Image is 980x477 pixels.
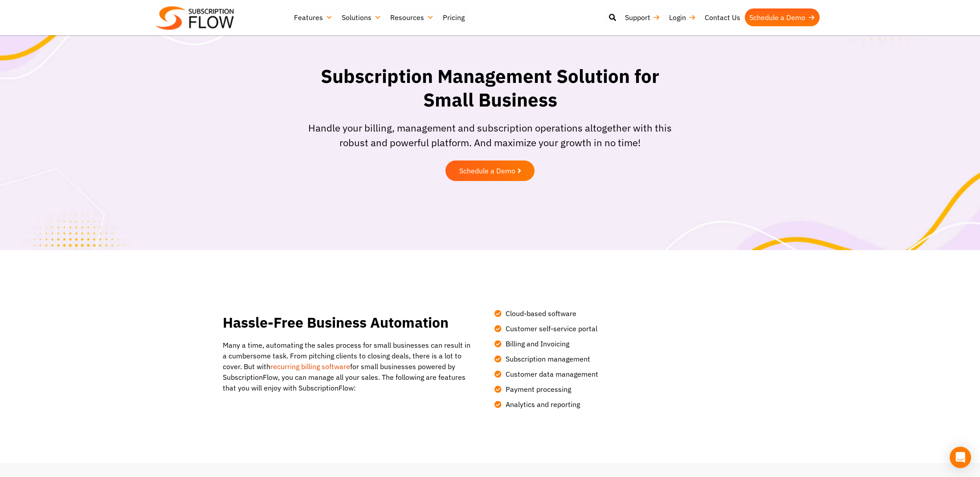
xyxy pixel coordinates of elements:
a: Contact Us [700,8,745,26]
a: Schedule a Demo [745,8,820,26]
p: Many a time, automating the sales process for small businesses can result in a cumbersome task. F... [223,340,472,393]
a: Support [621,8,665,26]
span: Customer self-service portal [503,323,597,334]
a: Resources [386,8,438,26]
a: Features [290,8,337,26]
span: Subscription management [503,354,590,364]
a: recurring billing software [270,362,350,371]
span: Schedule a Demo [459,167,515,174]
span: Payment processing [503,384,571,395]
span: Analytics and reporting [503,399,580,410]
a: Solutions [337,8,386,26]
span: Customer data management [503,369,598,379]
h2: Hassle-Free Business Automation [223,314,472,331]
img: Subscriptionflow [156,6,234,30]
h1: Subscription Management Solution for Small Business [305,65,675,111]
div: Open Intercom Messenger [950,447,971,468]
a: Schedule a Demo [445,160,535,181]
a: Pricing [438,8,469,26]
span: Cloud-based software [503,308,576,319]
a: Login [665,8,700,26]
p: Handle your billing, management and subscription operations altogether with this robust and power... [305,120,675,150]
span: Billing and Invoicing [503,338,569,349]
